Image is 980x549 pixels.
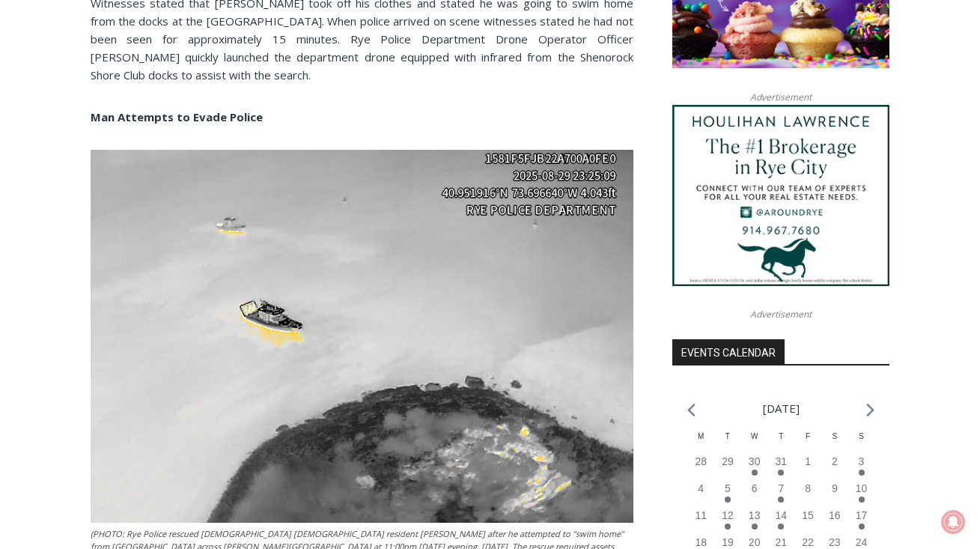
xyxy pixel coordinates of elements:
[752,470,758,476] em: Has events
[722,509,734,521] time: 12
[698,482,704,494] time: 4
[806,432,810,440] span: F
[776,455,788,467] time: 31
[805,482,811,494] time: 8
[749,536,761,548] time: 20
[749,455,761,467] time: 30
[741,454,768,481] button: 30 Has events
[98,19,370,48] div: Individually Wrapped Items. Dairy, Gluten & Nut Free Options. Kosher Items Available.
[829,509,841,521] time: 16
[4,154,147,211] span: Open Tues. - Sun. [PHONE_NUMBER]
[672,339,785,365] h2: Events Calendar
[768,454,795,481] button: 31 Has events
[779,432,783,440] span: T
[763,398,800,419] li: [DATE]
[722,455,734,467] time: 29
[722,536,734,548] time: 19
[794,481,821,508] button: 8
[735,307,827,321] span: Advertisement
[672,105,889,286] img: Houlihan Lawrence The #1 Brokerage in Rye City
[360,145,725,186] a: Intern @ [DOMAIN_NAME]
[859,497,865,503] em: Has events
[714,481,741,508] button: 5 Has events
[821,481,848,508] button: 9
[832,482,838,494] time: 9
[735,90,827,104] span: Advertisement
[687,454,714,481] button: 28
[829,536,841,548] time: 23
[805,455,811,467] time: 1
[794,454,821,481] button: 1
[856,509,868,521] time: 17
[751,432,758,440] span: W
[687,481,714,508] button: 4
[91,150,633,523] img: (PHOTO: Rye Police rescued 51 year old Rye resident Kenneth Niejadlik after he attempted to "swim...
[741,508,768,535] button: 13 Has events
[856,536,868,548] time: 24
[778,470,784,476] em: Has events
[832,455,838,467] time: 2
[821,454,848,481] button: 2
[695,536,707,548] time: 18
[741,431,768,454] div: Wednesday
[456,16,521,58] h4: Book [PERSON_NAME]'s Good Humor for Your Event
[821,431,848,454] div: Saturday
[776,536,788,548] time: 21
[802,509,814,521] time: 15
[848,481,875,508] button: 10 Has events
[866,403,874,417] a: Next month
[1,151,150,186] a: Open Tues. - Sun. [PHONE_NUMBER]
[392,149,694,183] span: Intern @ [DOMAIN_NAME]
[749,509,761,521] time: 13
[695,509,707,521] time: 11
[768,481,795,508] button: 7 Has events
[714,431,741,454] div: Tuesday
[687,403,696,417] a: Previous month
[802,536,814,548] time: 22
[768,431,795,454] div: Thursday
[859,432,864,440] span: S
[768,508,795,535] button: 14 Has events
[778,524,784,530] em: Has events
[752,482,758,494] time: 6
[725,524,731,530] em: Has events
[848,431,875,454] div: Sunday
[91,109,263,124] strong: Man Attempts to Evade Police
[725,432,730,440] span: T
[687,508,714,535] button: 11
[832,432,837,440] span: S
[445,4,541,68] a: Book [PERSON_NAME]'s Good Humor for Your Event
[856,482,868,494] time: 10
[714,454,741,481] button: 29
[848,454,875,481] button: 3 Has events
[153,94,213,179] div: "[PERSON_NAME]'s draw is the fine variety of pristine raw fish kept on hand"
[378,1,707,145] div: "We would have speakers with experience in local journalism speak to us about their experiences a...
[859,455,865,467] time: 3
[776,509,788,521] time: 14
[778,482,784,494] time: 7
[778,497,784,503] em: Has events
[725,482,731,494] time: 5
[859,470,865,476] em: Has events
[848,508,875,535] button: 17 Has events
[687,431,714,454] div: Monday
[725,497,731,503] em: Has events
[714,508,741,535] button: 12 Has events
[794,431,821,454] div: Friday
[859,524,865,530] em: Has events
[752,524,758,530] em: Has events
[695,455,707,467] time: 28
[741,481,768,508] button: 6
[698,432,704,440] span: M
[821,508,848,535] button: 16
[794,508,821,535] button: 15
